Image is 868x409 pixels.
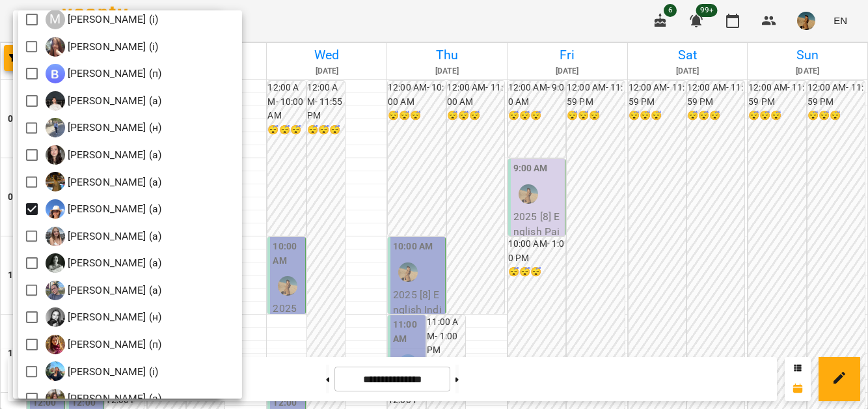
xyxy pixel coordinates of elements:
img: Н [46,145,65,165]
a: М [PERSON_NAME] (н) [46,118,162,137]
p: [PERSON_NAME] (а) [65,201,162,217]
img: П [46,335,65,354]
a: Р [PERSON_NAME] (а) [46,389,162,408]
img: П [46,361,65,381]
p: [PERSON_NAME] (а) [65,147,162,163]
img: П [46,307,65,327]
div: Наталія Марценюк (а) [46,199,162,219]
img: Н [46,199,65,219]
img: О [46,253,65,273]
p: [PERSON_NAME] (а) [65,93,162,109]
p: [PERSON_NAME] (н) [65,309,162,325]
a: О [PERSON_NAME] (а) [46,253,162,273]
p: [PERSON_NAME] (і) [65,39,159,55]
div: Ольга Гелівер (а) [46,253,162,273]
a: Н [PERSON_NAME] (а) [46,199,162,219]
div: Мельник Надія (і) [46,10,159,29]
p: [PERSON_NAME] (а) [65,283,162,298]
div: Названова Марія Олегівна (а) [46,145,162,165]
a: М [PERSON_NAME] (і) [46,37,159,57]
div: Павленко Світлана (а) [46,281,162,300]
a: П [PERSON_NAME] (і) [46,361,159,381]
p: [PERSON_NAME] (а) [65,255,162,271]
p: [PERSON_NAME] (і) [65,12,159,27]
div: Поліщук Анна Сергіївна (і) [46,361,159,381]
img: М [46,118,65,137]
p: [PERSON_NAME] (п) [65,66,162,81]
a: Н [PERSON_NAME] (а) [46,227,162,246]
img: Н [46,172,65,191]
a: М [PERSON_NAME] (а) [46,91,162,111]
p: [PERSON_NAME] (а) [65,391,162,406]
a: М [PERSON_NAME] (і) [46,10,159,29]
div: Петрук Дар'я (п) [46,335,162,354]
a: П [PERSON_NAME] (п) [46,335,162,354]
div: Мірошніченко Вікторія Сергіївна (н) [46,118,162,137]
img: П [46,281,65,300]
div: Романишин Юлія (а) [46,389,162,408]
a: Н [PERSON_NAME] (а) [46,172,162,191]
div: Наливайко Максим (а) [46,172,162,191]
a: Н [PERSON_NAME] (а) [46,145,162,165]
div: Мірошник Михайло Павлович (а) [46,91,162,111]
img: М [46,37,65,57]
div: Михайлюк Владислав Віталійович (п) [46,64,162,83]
div: Нінова Ольга Миколаївна (а) [46,227,162,246]
img: Н [46,227,65,246]
p: [PERSON_NAME] (а) [65,229,162,244]
p: [PERSON_NAME] (і) [65,364,159,380]
p: [PERSON_NAME] (н) [65,120,162,135]
p: [PERSON_NAME] (п) [65,337,162,352]
img: Р [46,389,65,408]
a: П [PERSON_NAME] (а) [46,281,162,300]
div: М [46,10,65,29]
img: М [46,64,65,83]
a: М [PERSON_NAME] (п) [46,64,162,83]
img: М [46,91,65,111]
a: П [PERSON_NAME] (н) [46,307,162,327]
p: [PERSON_NAME] (а) [65,175,162,190]
div: Першина Валерія Андріївна (н) [46,307,162,327]
div: Михайлик Альона Михайлівна (і) [46,37,159,57]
